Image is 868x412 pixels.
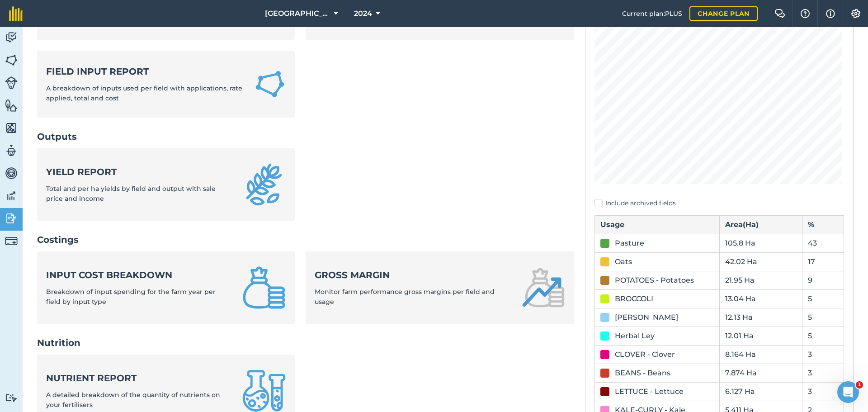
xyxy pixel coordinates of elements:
a: Field Input ReportA breakdown of inputs used per field with applications, rate applied, total and... [37,51,295,118]
div: BEANS - Beans [615,368,670,379]
td: 12.01 Ha [719,327,802,345]
th: Area ( Ha ) [719,215,802,234]
div: Herbal Ley [615,331,655,341]
strong: Gross margin [315,269,511,281]
span: A breakdown of inputs used per field with applications, rate applied, total and cost [46,84,242,102]
td: 17 [802,252,844,271]
img: svg+xml;base64,PD94bWwgdmVyc2lvbj0iMS4wIiBlbmNvZGluZz0idXRmLTgiPz4KPCEtLSBHZW5lcmF0b3I6IEFkb2JlIE... [5,31,18,44]
strong: Input cost breakdown [46,269,231,281]
td: 8.164 Ha [719,345,802,364]
th: Usage [595,215,720,234]
h2: Outputs [37,130,574,143]
span: Current plan : PLUS [622,9,682,19]
td: 13.04 Ha [719,289,802,308]
td: 3 [802,382,844,401]
img: Gross margin [522,266,565,309]
div: Pasture [615,238,644,249]
img: Yield report [242,163,286,206]
div: POTATOES - Potatoes [615,275,694,286]
img: A question mark icon [800,9,811,18]
span: 1 [856,381,863,388]
iframe: Intercom live chat [837,381,859,403]
td: 5 [802,289,844,308]
img: Input cost breakdown [242,266,286,309]
a: Input cost breakdownBreakdown of input spending for the farm year per field by input type [37,251,295,324]
td: 7.874 Ha [719,364,802,382]
img: Field Input Report [254,67,286,101]
strong: Yield report [46,166,231,178]
td: 3 [802,364,844,382]
img: svg+xml;base64,PD94bWwgdmVyc2lvbj0iMS4wIiBlbmNvZGluZz0idXRmLTgiPz4KPCEtLSBHZW5lcmF0b3I6IEFkb2JlIE... [5,393,18,402]
span: Breakdown of input spending for the farm year per field by input type [46,288,216,306]
img: svg+xml;base64,PD94bWwgdmVyc2lvbj0iMS4wIiBlbmNvZGluZz0idXRmLTgiPz4KPCEtLSBHZW5lcmF0b3I6IEFkb2JlIE... [5,212,18,225]
h2: Costings [37,233,574,246]
div: LETTUCE - Lettuce [615,386,684,397]
img: svg+xml;base64,PD94bWwgdmVyc2lvbj0iMS4wIiBlbmNvZGluZz0idXRmLTgiPz4KPCEtLSBHZW5lcmF0b3I6IEFkb2JlIE... [5,76,18,89]
span: A detailed breakdown of the quantity of nutrients on your fertilisers [46,391,220,409]
div: Oats [615,256,632,267]
img: fieldmargin Logo [9,6,23,21]
td: 21.95 Ha [719,271,802,289]
img: A cog icon [850,9,861,18]
span: 2024 [354,8,372,19]
label: Include archived fields [594,199,844,208]
td: 105.8 Ha [719,234,802,252]
img: svg+xml;base64,PD94bWwgdmVyc2lvbj0iMS4wIiBlbmNvZGluZz0idXRmLTgiPz4KPCEtLSBHZW5lcmF0b3I6IEFkb2JlIE... [5,166,18,180]
img: svg+xml;base64,PD94bWwgdmVyc2lvbj0iMS4wIiBlbmNvZGluZz0idXRmLTgiPz4KPCEtLSBHZW5lcmF0b3I6IEFkb2JlIE... [5,189,18,203]
td: 3 [802,345,844,364]
img: svg+xml;base64,PHN2ZyB4bWxucz0iaHR0cDovL3d3dy53My5vcmcvMjAwMC9zdmciIHdpZHRoPSI1NiIgaGVpZ2h0PSI2MC... [5,121,18,135]
a: Change plan [689,6,758,21]
img: svg+xml;base64,PHN2ZyB4bWxucz0iaHR0cDovL3d3dy53My5vcmcvMjAwMC9zdmciIHdpZHRoPSI1NiIgaGVpZ2h0PSI2MC... [5,99,18,112]
span: Monitor farm performance gross margins per field and usage [315,288,495,306]
img: svg+xml;base64,PD94bWwgdmVyc2lvbj0iMS4wIiBlbmNvZGluZz0idXRmLTgiPz4KPCEtLSBHZW5lcmF0b3I6IEFkb2JlIE... [5,144,18,157]
td: 12.13 Ha [719,308,802,327]
img: svg+xml;base64,PHN2ZyB4bWxucz0iaHR0cDovL3d3dy53My5vcmcvMjAwMC9zdmciIHdpZHRoPSIxNyIgaGVpZ2h0PSIxNy... [826,8,835,19]
th: % [802,215,844,234]
td: 9 [802,271,844,289]
div: [PERSON_NAME] [615,312,678,323]
div: BROCCOLI [615,294,653,304]
div: CLOVER - Clover [615,349,675,360]
strong: Nutrient report [46,372,231,384]
span: Total and per ha yields by field and output with sale price and income [46,185,216,203]
img: svg+xml;base64,PHN2ZyB4bWxucz0iaHR0cDovL3d3dy53My5vcmcvMjAwMC9zdmciIHdpZHRoPSI1NiIgaGVpZ2h0PSI2MC... [5,53,18,67]
strong: Field Input Report [46,65,243,78]
a: Gross marginMonitor farm performance gross margins per field and usage [306,251,574,324]
td: 5 [802,308,844,327]
td: 5 [802,327,844,345]
td: 42.02 Ha [719,252,802,271]
td: 6.127 Ha [719,382,802,401]
img: Two speech bubbles overlapping with the left bubble in the forefront [774,9,785,18]
span: [GEOGRAPHIC_DATA] [265,8,330,19]
a: Yield reportTotal and per ha yields by field and output with sale price and income [37,148,295,221]
td: 43 [802,234,844,252]
h2: Nutrition [37,336,574,349]
img: svg+xml;base64,PD94bWwgdmVyc2lvbj0iMS4wIiBlbmNvZGluZz0idXRmLTgiPz4KPCEtLSBHZW5lcmF0b3I6IEFkb2JlIE... [5,235,18,247]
